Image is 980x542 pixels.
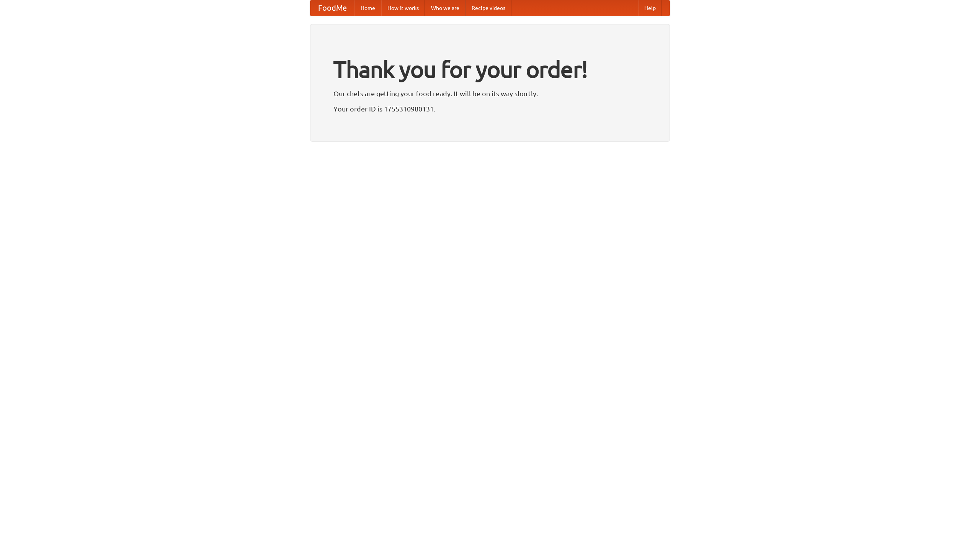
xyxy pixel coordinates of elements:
h1: Thank you for your order! [333,51,647,88]
a: Home [354,0,381,16]
a: Help [638,0,662,16]
a: FoodMe [310,0,354,16]
a: How it works [381,0,425,16]
a: Recipe videos [465,0,511,16]
p: Our chefs are getting your food ready. It will be on its way shortly. [333,88,647,99]
p: Your order ID is 1755310980131. [333,103,647,115]
a: Who we are [425,0,465,16]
